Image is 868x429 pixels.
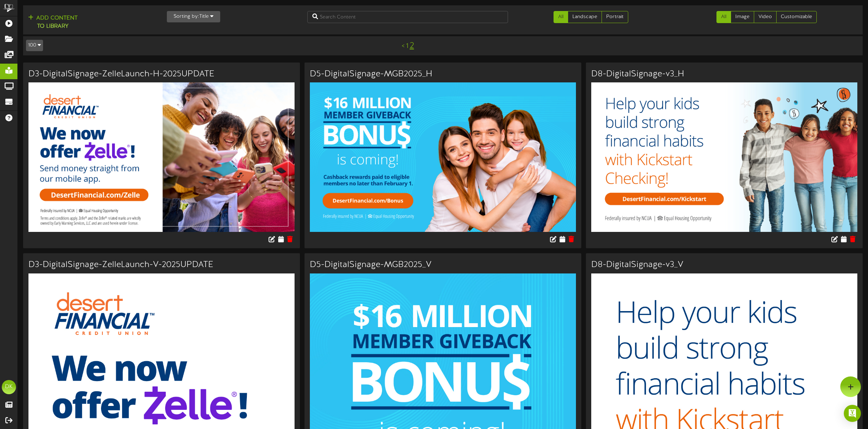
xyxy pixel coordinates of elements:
a: Portrait [602,11,628,23]
h3: D3-DigitalSignage-ZelleLaunch-V-2025UPDATE [28,260,295,270]
div: DK [2,380,16,394]
a: Image [731,11,754,23]
a: Video [754,11,777,23]
button: Sorting by:Title [167,11,220,22]
img: af59dd9a-4ea6-463a-a2cc-91f08a2ae75c.jpg [28,82,295,232]
input: Search Content [307,11,508,23]
h3: D5-DigitalSignage-MGB2025_H [310,70,576,79]
h3: D8-DigitalSignage-v3_H [591,70,857,79]
a: < [402,42,404,50]
a: All [716,11,731,23]
h3: D3-DigitalSignage-ZelleLaunch-H-2025UPDATE [28,70,295,79]
div: Open Intercom Messenger [844,405,861,422]
h3: D8-DigitalSignage-v3_V [591,260,857,270]
a: 2 [410,41,414,50]
a: Customizable [776,11,817,23]
button: 100 [26,40,43,51]
h3: D5-DigitalSignage-MGB2025_V [310,260,576,270]
a: 1 [406,42,408,50]
img: 69e4b863-4199-41b2-9c56-204e95e9169d.jpg [591,82,857,232]
button: Add Contentto Library [26,14,80,31]
a: All [554,11,568,23]
a: Landscape [568,11,602,23]
img: 685e71bb-0063-456f-b5ed-778833d80823.jpg [310,82,576,232]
